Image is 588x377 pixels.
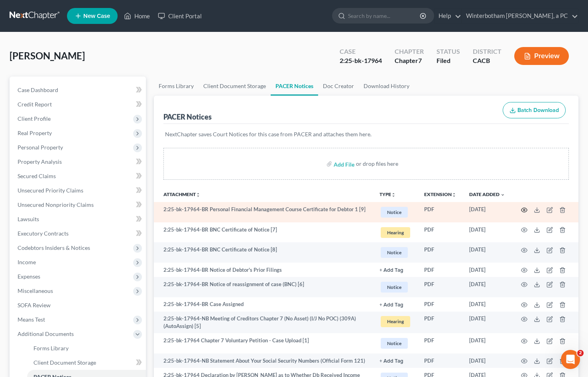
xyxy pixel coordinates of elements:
[418,333,463,353] td: PDF
[418,297,463,312] td: PDF
[154,353,373,368] td: 2:25-bk-17964-NB Statement About Your Social Security Numbers (Official Form 121)
[437,56,460,65] div: Filed
[514,47,569,65] button: Preview
[165,130,567,138] p: NextChapter saves Court Notices for this case from PACER and attaches them here.
[473,47,501,56] div: District
[418,353,463,368] td: PDF
[380,359,403,364] button: + Add Tag
[18,287,53,294] span: Miscellaneous
[381,316,410,327] span: Hearing
[391,192,396,197] i: unfold_more
[18,130,52,136] span: Real Property
[381,282,408,293] span: Notice
[196,192,201,197] i: unfold_more
[11,97,146,112] a: Credit Report
[437,47,460,56] div: Status
[18,187,83,194] span: Unsecured Priority Claims
[424,191,456,197] a: Extensionunfold_more
[380,337,411,350] a: Notice
[503,102,566,119] button: Batch Download
[380,192,396,197] button: TYPEunfold_more
[463,333,511,353] td: [DATE]
[452,192,456,197] i: unfold_more
[381,227,410,238] span: Hearing
[380,357,411,365] a: + Add Tag
[463,277,511,297] td: [DATE]
[154,77,199,96] a: Forms Library
[463,263,511,277] td: [DATE]
[463,353,511,368] td: [DATE]
[500,192,505,197] i: expand_more
[463,222,511,243] td: [DATE]
[18,216,39,222] span: Lawsuits
[18,115,51,122] span: Client Profile
[418,222,463,243] td: PDF
[18,201,94,208] span: Unsecured Nonpriority Claims
[11,198,146,212] a: Unsecured Nonpriority Claims
[120,9,154,23] a: Home
[11,226,146,241] a: Executory Contracts
[463,242,511,263] td: [DATE]
[154,202,373,222] td: 2:25-bk-17964-BR Personal Financial Management Course Certificate for Debtor 1 [9]
[18,86,58,93] span: Case Dashboard
[517,107,559,114] span: Batch Download
[27,341,146,355] a: Forms Library
[380,246,411,259] a: Notice
[11,212,146,226] a: Lawsuits
[380,300,411,308] a: + Add Tag
[348,8,421,23] input: Search by name...
[154,222,373,243] td: 2:25-bk-17964-BR BNC Certificate of Notice [7]
[380,315,411,328] a: Hearing
[340,56,382,65] div: 2:25-bk-17964
[463,297,511,312] td: [DATE]
[199,77,271,96] a: Client Document Storage
[154,297,373,312] td: 2:25-bk-17964-BR Case Assigned
[380,266,411,274] a: + Add Tag
[10,50,85,61] span: [PERSON_NAME]
[11,298,146,312] a: SOFA Review
[418,202,463,222] td: PDF
[27,355,146,370] a: Client Document Storage
[381,207,408,218] span: Notice
[418,277,463,297] td: PDF
[395,56,424,65] div: Chapter
[380,226,411,239] a: Hearing
[418,57,422,64] span: 7
[435,9,461,23] a: Help
[83,13,110,19] span: New Case
[154,263,373,277] td: 2:25-bk-17964-BR Notice of Debtor's Prior Filings
[154,242,373,263] td: 2:25-bk-17964-BR BNC Certificate of Notice [8]
[33,359,96,366] span: Client Document Storage
[380,206,411,219] a: Notice
[395,47,424,56] div: Chapter
[577,350,584,356] span: 2
[463,202,511,222] td: [DATE]
[18,230,69,237] span: Executory Contracts
[473,56,501,65] div: CACB
[18,302,51,308] span: SOFA Review
[18,144,63,151] span: Personal Property
[163,112,212,122] div: PACER Notices
[271,77,318,96] a: PACER Notices
[11,183,146,198] a: Unsecured Priority Claims
[381,338,408,349] span: Notice
[418,312,463,334] td: PDF
[18,244,90,251] span: Codebtors Insiders & Notices
[418,263,463,277] td: PDF
[163,191,201,197] a: Attachmentunfold_more
[561,350,580,369] iframe: Intercom live chat
[33,345,69,351] span: Forms Library
[11,169,146,183] a: Secured Claims
[154,277,373,297] td: 2:25-bk-17964-BR Notice of reassignment of case (BNC) [6]
[380,268,403,273] button: + Add Tag
[11,83,146,97] a: Case Dashboard
[154,312,373,334] td: 2:25-bk-17964-NB Meeting of Creditors Chapter 7 (No Asset) (I/J No POC) (309A) (AutoAssign) [5]
[380,281,411,294] a: Notice
[18,330,74,337] span: Additional Documents
[11,155,146,169] a: Property Analysis
[359,77,414,96] a: Download History
[469,191,505,197] a: Date Added expand_more
[18,316,45,323] span: Means Test
[463,312,511,334] td: [DATE]
[18,173,56,179] span: Secured Claims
